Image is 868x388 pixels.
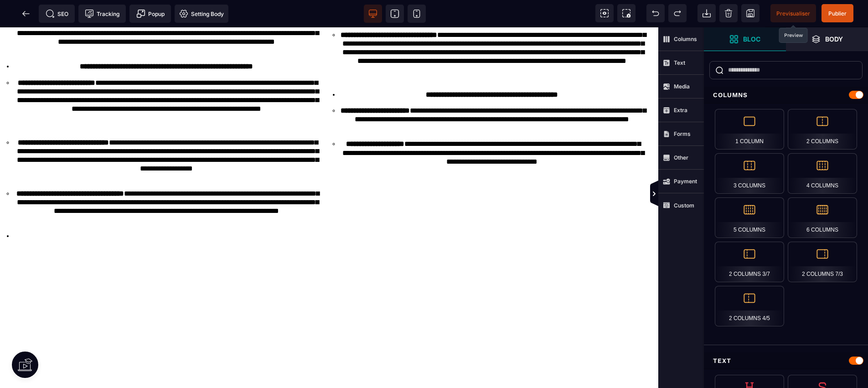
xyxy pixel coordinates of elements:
[674,130,691,137] strong: Forms
[788,109,857,150] div: 2 Columns
[674,59,685,66] strong: Text
[825,36,843,42] strong: Body
[788,242,857,282] div: 2 Columns 7/3
[770,4,816,22] span: Preview
[674,202,694,209] strong: Custom
[715,197,784,238] div: 5 Columns
[715,153,784,194] div: 3 Columns
[788,153,857,194] div: 4 Columns
[136,9,165,18] span: Popup
[704,87,868,103] div: Columns
[715,109,784,150] div: 1 Column
[715,286,784,326] div: 2 Columns 4/5
[674,107,687,114] strong: Extra
[786,27,868,51] span: Open Layer Manager
[179,9,224,18] span: Setting Body
[674,154,688,161] strong: Other
[595,4,614,22] span: View components
[704,352,868,369] div: Text
[743,36,760,42] strong: Bloc
[704,27,786,51] span: Open Blocks
[46,9,68,18] span: SEO
[617,4,635,22] span: Screenshot
[85,9,119,18] span: Tracking
[674,83,690,90] strong: Media
[674,36,697,42] strong: Columns
[776,10,810,17] span: Previsualiser
[674,178,697,185] strong: Payment
[715,242,784,282] div: 2 Columns 3/7
[828,10,847,17] span: Publier
[788,197,857,238] div: 6 Columns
